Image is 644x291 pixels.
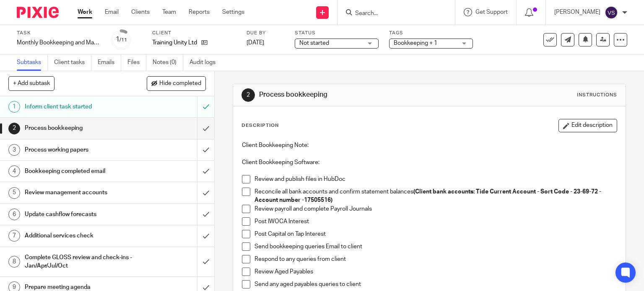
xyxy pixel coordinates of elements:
p: Review payroll and complete Payroll Journals [254,205,617,213]
span: Get Support [475,9,508,15]
h1: Additional services check [25,229,134,242]
label: Due by [247,30,284,36]
div: 2 [241,88,255,102]
a: Emails [98,54,121,71]
small: /11 [119,38,127,42]
div: Monthly Bookkeeping and Management Accounts - Training Unity [17,39,101,47]
p: Description [241,122,279,129]
label: Tags [389,30,473,36]
a: Files [127,54,146,71]
label: Client [152,30,236,36]
a: Work [78,8,92,16]
div: 5 [8,187,20,199]
button: Hide completed [147,76,206,90]
button: + Add subtask [8,76,55,90]
span: Hide completed [159,80,201,87]
h1: Complete GLOSS review and check-ins - Jan/Apr/Jul/Oct [25,251,134,273]
p: Send any aged payables queries to client [254,280,617,288]
a: Subtasks [17,54,48,71]
div: 8 [8,256,20,268]
h1: Process bookkeeping [259,90,447,99]
span: Not started [299,40,329,46]
label: Status [295,30,379,36]
div: 3 [8,144,20,156]
button: Edit description [558,119,617,132]
a: Clients [131,8,150,16]
img: svg%3E [605,6,618,19]
div: 2 [8,123,20,134]
p: Post Capital on Tap Interest [254,230,617,238]
div: 6 [8,209,20,220]
p: [PERSON_NAME] [554,8,600,16]
h1: Review management accounts [25,186,134,199]
p: Post IWOCA Interest [254,217,617,226]
p: Review and publish files in HubDoc [254,175,617,183]
a: Reports [189,8,210,16]
div: 1 [8,101,20,113]
label: Task [17,30,101,36]
p: Client Bookkeeping Software: [242,158,617,167]
a: Team [162,8,176,16]
div: 7 [8,230,20,242]
a: Audit logs [190,54,222,71]
h1: Process working papers [25,144,134,156]
h1: Update cashflow forecasts [25,208,134,221]
a: Settings [222,8,244,16]
p: Send bookkeeping queries Email to client [254,242,617,251]
div: 4 [8,165,20,177]
strong: (Client bank accounts: Tide Current Account - Sort Code - 23-69-72 - Account number -17505516) [254,189,602,203]
a: Email [105,8,119,16]
div: 1 [116,35,127,44]
span: [DATE] [247,40,264,46]
p: Training Unity Ltd [152,39,197,47]
a: Notes (0) [153,54,183,71]
input: Search [354,10,430,18]
p: Reconcile all bank accounts and confirm statement balances [254,188,617,205]
p: Review Aged Payables [254,268,617,276]
img: Pixie [17,7,59,18]
p: Client Bookkeeping Note: [242,141,617,149]
h1: Process bookkeeping [25,122,134,134]
p: Respond to any queries from client [254,255,617,263]
div: Instructions [577,92,617,98]
h1: Bookkeeping completed email [25,165,134,178]
h1: Inform client task started [25,100,134,113]
a: Client tasks [54,54,91,71]
span: Bookkeeping + 1 [394,40,437,46]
